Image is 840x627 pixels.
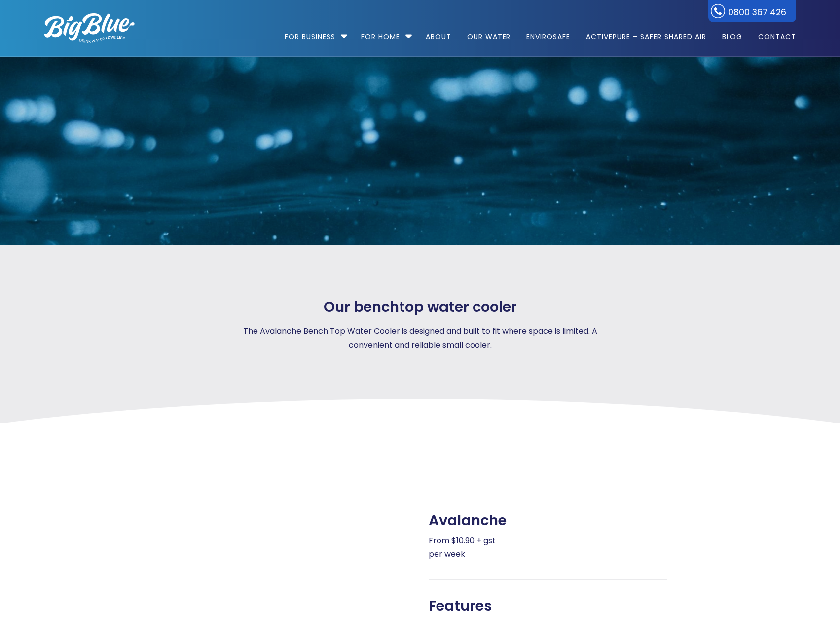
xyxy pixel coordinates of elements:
[429,534,667,561] p: From $10.90 + gst per week
[237,324,604,352] p: The Avalanche Bench Top Water Cooler is designed and built to fit where space is limited. A conve...
[429,512,507,529] span: Avalanche
[44,13,135,43] img: logo
[429,597,492,615] span: Features
[324,298,517,315] span: Our benchtop water cooler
